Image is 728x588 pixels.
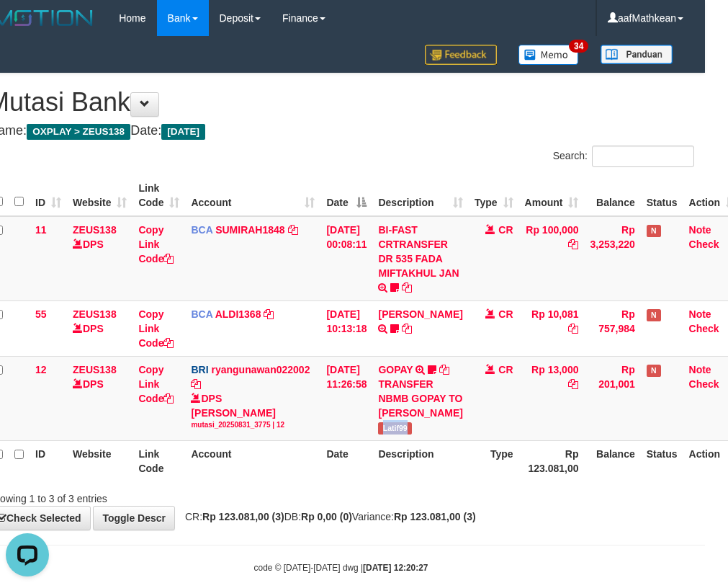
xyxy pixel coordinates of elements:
td: Rp 100,000 [519,216,585,301]
th: ID: activate to sort column ascending [30,175,67,216]
div: DPS [PERSON_NAME] [191,391,315,430]
a: Copy Rp 10,081 to clipboard [568,323,578,334]
a: Check [689,239,719,250]
th: Description: activate to sort column ascending [372,175,468,216]
strong: [DATE] 12:20:27 [363,563,428,573]
a: Copy SUMIRAH1848 to clipboard [288,224,298,236]
a: Copy Link Code [138,364,174,404]
th: Date [320,440,372,481]
a: ZEUS138 [73,308,117,320]
a: ZEUS138 [73,224,117,236]
img: Feedback.jpg [425,45,497,65]
a: Copy ALDI1368 to clipboard [264,308,274,320]
th: Type: activate to sort column ascending [469,175,519,216]
a: Copy Link Code [138,308,174,349]
a: Copy FERLANDA EFRILIDIT to clipboard [402,323,412,334]
a: Toggle Descr [93,506,175,530]
img: panduan.png [601,45,673,64]
th: Website: activate to sort column ascending [67,175,132,216]
span: 34 [569,40,588,53]
span: BCA [191,308,212,320]
a: ZEUS138 [73,364,117,375]
div: TRANSFER NBMB GOPAY TO [PERSON_NAME] [378,377,462,420]
th: Status [641,440,683,481]
input: Search: [592,146,694,167]
th: Rp 123.081,00 [519,440,585,481]
a: ALDI1368 [215,308,261,320]
a: Copy ryangunawan022002 to clipboard [191,378,201,390]
td: DPS [67,356,132,440]
th: Account: activate to sort column ascending [185,175,320,216]
span: 11 [35,224,47,236]
th: Type [469,440,519,481]
span: CR [498,308,513,320]
th: Status [641,175,683,216]
th: Account [185,440,320,481]
strong: Rp 123.081,00 (3) [202,511,284,522]
span: BRI [191,364,208,375]
a: SUMIRAH1848 [215,224,284,236]
a: Copy Rp 100,000 to clipboard [568,239,578,250]
a: Check [689,323,719,334]
span: Has Note [647,309,661,321]
span: Latif99 [378,422,411,435]
span: [DATE] [161,124,205,140]
td: DPS [67,300,132,356]
a: Copy BI-FAST CRTRANSFER DR 535 FADA MIFTAKHUL JAN to clipboard [402,282,412,293]
a: 34 [508,36,590,73]
a: Note [689,224,711,236]
label: Search: [553,146,694,167]
span: CR [498,364,513,375]
td: [DATE] 11:26:58 [320,356,372,440]
td: [DATE] 00:08:11 [320,216,372,301]
a: Copy GOPAY to clipboard [439,364,449,375]
span: 12 [35,364,47,375]
span: 55 [35,308,47,320]
th: Balance [584,175,640,216]
td: Rp 10,081 [519,300,585,356]
a: Check [689,378,719,390]
div: mutasi_20250831_3775 | 12 [191,420,315,430]
span: BCA [191,224,212,236]
th: Description [372,440,468,481]
th: Link Code: activate to sort column ascending [132,175,185,216]
th: Date: activate to sort column descending [320,175,372,216]
th: ID [30,440,67,481]
span: CR [498,224,513,236]
strong: Rp 123.081,00 (3) [394,511,476,522]
th: Website [67,440,132,481]
a: Copy Rp 13,000 to clipboard [568,378,578,390]
td: Rp 3,253,220 [584,216,640,301]
td: Rp 13,000 [519,356,585,440]
a: ryangunawan022002 [211,364,310,375]
small: code © [DATE]-[DATE] dwg | [254,563,428,573]
th: Balance [584,440,640,481]
td: BI-FAST CRTRANSFER DR 535 FADA MIFTAKHUL JAN [372,216,468,301]
span: CR: DB: Variance: [178,511,476,522]
a: GOPAY [378,364,413,375]
span: Has Note [647,225,661,237]
a: [PERSON_NAME] [378,308,462,320]
td: [DATE] 10:13:18 [320,300,372,356]
a: Note [689,308,711,320]
th: Amount: activate to sort column ascending [519,175,585,216]
td: Rp 757,984 [584,300,640,356]
td: DPS [67,216,132,301]
button: Open LiveChat chat widget [6,6,49,49]
td: Rp 201,001 [584,356,640,440]
a: Copy Link Code [138,224,174,264]
a: Note [689,364,711,375]
img: Button%20Memo.svg [518,45,579,65]
strong: Rp 0,00 (0) [301,511,352,522]
span: OXPLAY > ZEUS138 [27,124,130,140]
span: Has Note [647,365,661,377]
th: Link Code [132,440,185,481]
